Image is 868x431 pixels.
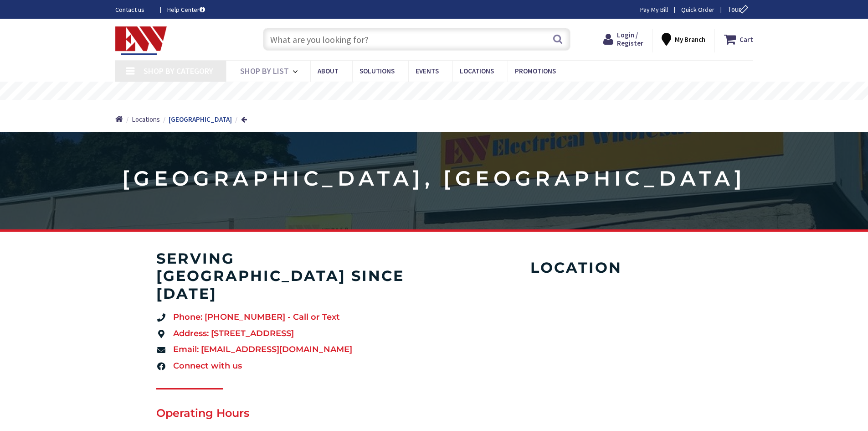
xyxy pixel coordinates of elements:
[681,5,714,14] a: Quick Order
[617,31,643,47] span: Login / Register
[662,31,705,47] div: My Branch
[603,31,643,47] a: Login / Register
[144,66,213,76] span: Shop By Category
[416,67,439,75] span: Events
[452,259,701,276] h4: Location
[460,67,494,75] span: Locations
[132,114,160,124] a: Locations
[167,5,205,14] a: Help Center
[240,66,289,76] span: Shop By List
[156,328,425,340] a: Address: [STREET_ADDRESS]
[169,115,232,124] strong: [GEOGRAPHIC_DATA]
[171,344,352,356] span: Email: [EMAIL_ADDRESS][DOMAIN_NAME]
[115,5,153,14] a: Contact us
[171,328,294,340] span: Address: [STREET_ADDRESS]
[115,26,167,55] img: Electrical Wholesalers, Inc.
[318,67,339,75] span: About
[724,31,753,47] a: Cart
[640,5,668,14] a: Pay My Bill
[675,35,705,44] strong: My Branch
[156,250,425,302] h4: serving [GEOGRAPHIC_DATA] since [DATE]
[156,312,425,323] a: Phone: [PHONE_NUMBER] - Call or Text
[728,5,751,14] span: Tour
[515,67,556,75] span: Promotions
[156,405,425,421] h2: Operating Hours
[156,344,425,356] a: Email: [EMAIL_ADDRESS][DOMAIN_NAME]
[156,360,425,372] a: Connect with us
[360,67,395,75] span: Solutions
[263,28,570,51] input: What are you looking for?
[740,31,753,47] strong: Cart
[171,360,242,372] span: Connect with us
[171,312,340,323] span: Phone: [PHONE_NUMBER] - Call or Text
[132,115,160,124] span: Locations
